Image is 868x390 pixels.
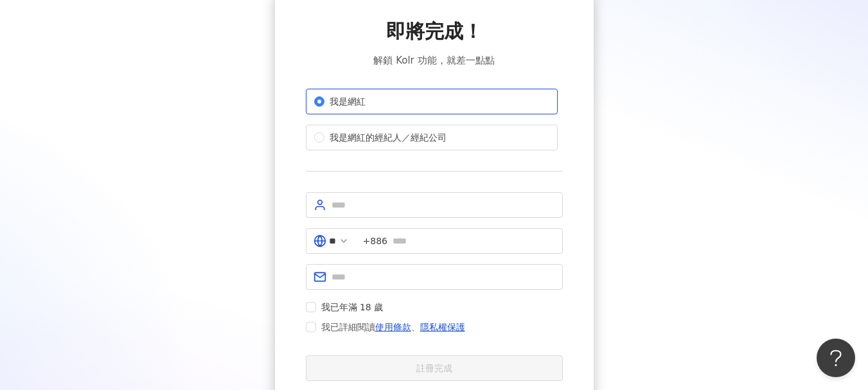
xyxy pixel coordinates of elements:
a: 使用條款 [375,322,411,332]
span: 即將完成！ [386,18,483,45]
span: +886 [363,234,387,248]
span: 我已年滿 18 歲 [316,300,389,314]
a: 隱私權保護 [420,322,465,332]
span: 我是網紅的經紀人／經紀公司 [324,130,452,145]
span: 我已詳細閱讀 、 [321,319,465,335]
iframe: Help Scout Beacon - Open [817,339,855,377]
span: 解鎖 Kolr 功能，就差一點點 [373,53,494,68]
button: 註冊完成 [306,355,563,381]
span: 我是網紅 [324,94,371,109]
